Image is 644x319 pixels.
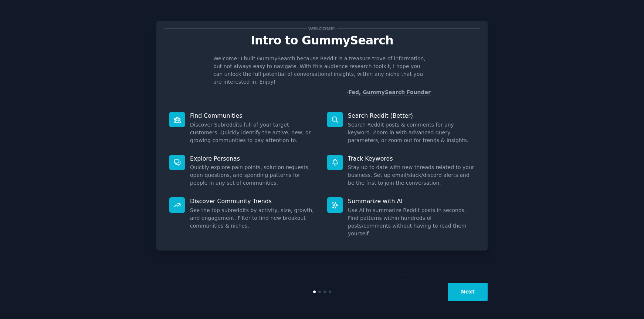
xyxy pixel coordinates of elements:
dd: Quickly explore pain points, solution requests, open questions, and spending patterns for people ... [190,164,317,187]
button: Next [448,283,488,301]
p: Summarize with AI [348,197,475,205]
p: Intro to GummySearch [164,34,480,47]
p: Track Keywords [348,155,475,162]
p: Explore Personas [190,155,317,162]
dd: See the top subreddits by activity, size, growth, and engagement. Filter to find new breakout com... [190,206,317,230]
p: Search Reddit (Better) [348,112,475,120]
p: Discover Community Trends [190,197,317,205]
p: Welcome! I built GummySearch because Reddit is a treasure trove of information, but not always ea... [213,55,431,86]
a: Fed, GummySearch Founder [348,89,431,95]
div: - [346,88,431,96]
span: Welcome! [307,25,337,33]
p: Find Communities [190,112,317,120]
dd: Search Reddit posts & comments for any keyword. Zoom in with advanced query parameters, or zoom o... [348,121,475,144]
dd: Stay up to date with new threads related to your business. Set up email/slack/discord alerts and ... [348,164,475,187]
dd: Discover Subreddits full of your target customers. Quickly identify the active, new, or growing c... [190,121,317,144]
dd: Use AI to summarize Reddit posts in seconds. Find patterns within hundreds of posts/comments with... [348,206,475,238]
